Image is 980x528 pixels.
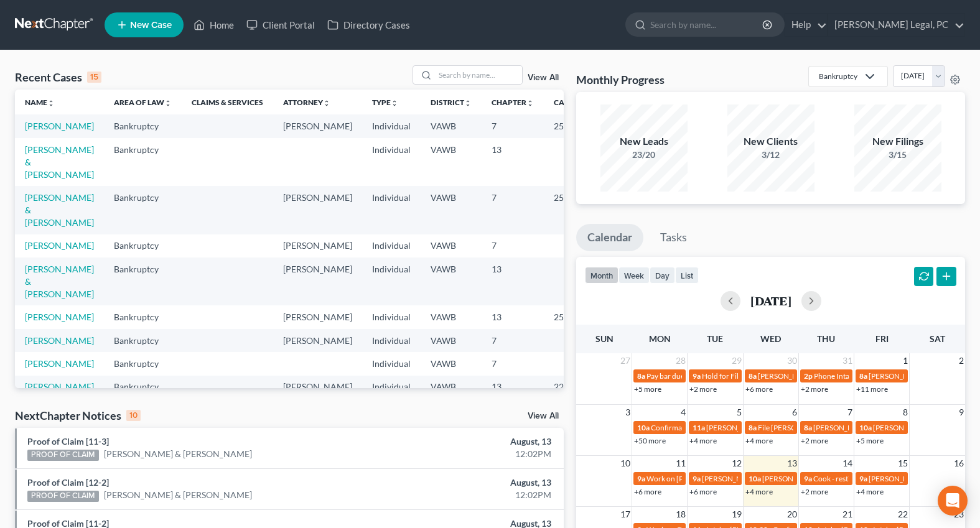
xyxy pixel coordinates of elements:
span: 20 [786,507,798,522]
span: 15 [897,456,909,471]
td: Bankruptcy [104,305,182,328]
span: Hold for Filing [702,371,749,381]
a: View All [528,412,559,420]
span: Confirmation hearing for [PERSON_NAME] & [PERSON_NAME] [651,423,858,432]
td: [PERSON_NAME] [273,114,362,137]
a: +50 more [634,436,666,445]
div: 10 [126,410,141,421]
span: 9a [693,371,701,381]
button: list [675,267,699,284]
a: Districtunfold_more [431,98,472,107]
td: Individual [362,305,421,328]
span: 22 [897,507,909,522]
span: 10a [749,474,761,483]
td: VAWB [421,376,482,424]
input: Search by name... [650,13,764,36]
a: Chapterunfold_more [492,98,534,107]
td: Bankruptcy [104,114,182,137]
a: Client Portal [240,14,321,36]
td: 25-70465 [544,114,604,137]
span: 8a [637,371,645,381]
a: +6 more [634,487,661,496]
div: Bankruptcy [819,71,857,81]
span: 18 [674,507,687,522]
td: VAWB [421,234,482,257]
a: Tasks [649,224,698,251]
td: 22-70323 [544,376,604,424]
a: Attorneyunfold_more [283,98,330,107]
td: VAWB [421,352,482,375]
span: Fri [875,333,889,344]
span: 8a [749,371,757,381]
th: Claims & Services [182,90,273,114]
span: Mon [649,333,671,344]
span: 13 [786,456,798,471]
span: 2 [958,353,965,368]
td: VAWB [421,329,482,352]
span: 21 [841,507,854,522]
td: 7 [482,234,544,257]
div: Recent Cases [15,70,101,85]
a: Proof of Claim [11-3] [27,436,109,447]
span: Pay bar dues [646,371,688,381]
a: +4 more [745,487,773,496]
span: 10 [619,456,632,471]
h2: [DATE] [750,294,791,307]
a: [PERSON_NAME] & [PERSON_NAME] [25,381,94,417]
div: New Clients [727,134,814,149]
span: [PERSON_NAME] - criminal (WCGDC) [702,474,827,483]
span: [PERSON_NAME] to sign ([PERSON_NAME] has this folder) [762,474,954,483]
td: Individual [362,257,421,305]
a: [PERSON_NAME] [25,312,94,322]
span: 2p [804,371,813,381]
a: +6 more [745,384,773,394]
td: Bankruptcy [104,186,182,234]
a: [PERSON_NAME] & [PERSON_NAME] [25,192,94,228]
td: Bankruptcy [104,352,182,375]
span: 4 [679,405,687,420]
i: unfold_more [526,100,534,107]
a: +4 more [689,436,717,445]
span: 8a [859,371,867,381]
td: 13 [482,138,544,186]
span: Thu [817,333,835,344]
td: Individual [362,352,421,375]
span: 3 [624,405,632,420]
a: [PERSON_NAME] Legal, PC [828,14,964,36]
span: [PERSON_NAME] documents to trustee [758,371,887,381]
span: 11 [674,456,687,471]
a: Nameunfold_more [25,98,55,107]
i: unfold_more [47,100,55,107]
div: August, 13 [385,476,551,489]
i: unfold_more [164,100,172,107]
a: +2 more [801,436,828,445]
a: +4 more [745,436,773,445]
td: VAWB [421,257,482,305]
a: [PERSON_NAME] [25,358,94,369]
span: 31 [841,353,854,368]
span: Sun [595,333,614,344]
td: [PERSON_NAME] [273,305,362,328]
a: Area of Lawunfold_more [114,98,172,107]
h3: Monthly Progress [576,72,665,87]
span: 28 [674,353,687,368]
span: [PERSON_NAME] plan due [813,423,901,432]
a: [PERSON_NAME] & [PERSON_NAME] [25,264,94,299]
a: +11 more [856,384,888,394]
span: Cook - restitution review (WCGDC) [813,474,928,483]
div: 3/12 [727,149,814,161]
span: 14 [841,456,854,471]
td: 7 [482,352,544,375]
a: Proof of Claim [12-2] [27,477,109,488]
span: 7 [846,405,854,420]
span: 17 [619,507,632,522]
a: +2 more [801,487,828,496]
span: 29 [730,353,743,368]
a: [PERSON_NAME] [25,335,94,346]
span: Work on [PERSON_NAME] amended plan [646,474,782,483]
td: 13 [482,305,544,328]
td: Individual [362,234,421,257]
td: Individual [362,376,421,424]
span: 6 [791,405,798,420]
a: +5 more [634,384,661,394]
